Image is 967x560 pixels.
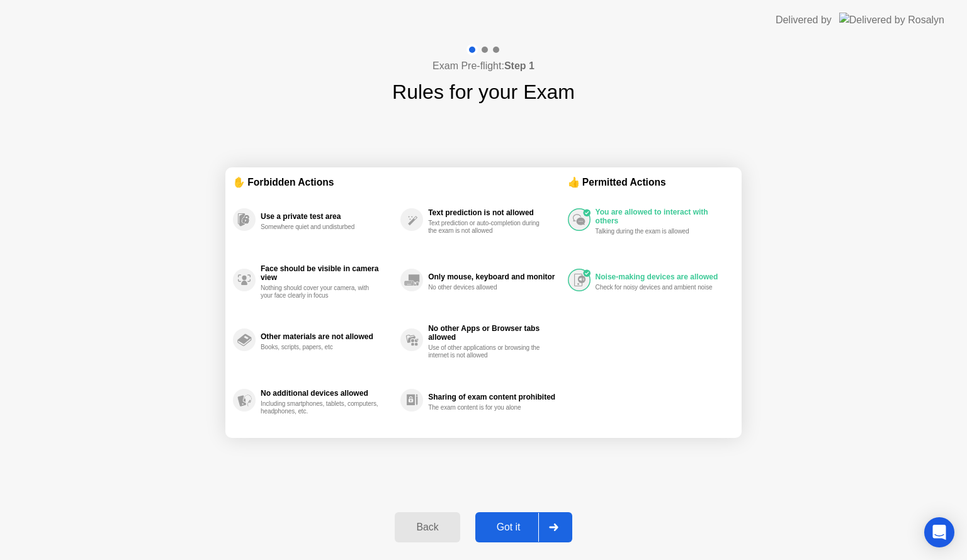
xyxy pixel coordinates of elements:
div: Nothing should cover your camera, with your face clearly in focus [261,284,380,300]
div: Got it [479,522,538,533]
h1: Rules for your Exam [392,77,575,107]
h4: Exam Pre-flight: [433,59,534,74]
button: Got it [475,512,572,542]
div: Text prediction or auto-completion during the exam is not allowed [428,220,547,235]
div: Text prediction is not allowed [428,208,561,217]
div: Sharing of exam content prohibited [428,393,561,401]
div: Use a private test area [261,212,394,221]
img: Delivered by Rosalyn [839,13,944,27]
div: Other materials are not allowed [261,332,394,341]
div: Open Intercom Messenger [924,517,954,547]
button: Back [395,512,460,542]
div: Back [399,522,456,533]
div: Check for noisy devices and ambient noise [596,284,715,291]
div: You are allowed to interact with others [596,208,728,225]
div: 👍 Permitted Actions [568,175,734,189]
div: Somewhere quiet and undisturbed [261,223,380,231]
div: ✋ Forbidden Actions [233,175,568,189]
div: No other Apps or Browser tabs allowed [428,324,561,342]
div: Only mouse, keyboard and monitor [428,272,561,281]
div: Delivered by [776,13,832,28]
div: The exam content is for you alone [428,404,547,412]
div: Books, scripts, papers, etc [261,344,380,351]
div: No other devices allowed [428,284,547,291]
div: No additional devices allowed [261,389,394,398]
div: Use of other applications or browsing the internet is not allowed [428,344,547,359]
div: Including smartphones, tablets, computers, headphones, etc. [261,400,380,415]
div: Noise-making devices are allowed [596,272,728,281]
b: Step 1 [504,60,534,71]
div: Face should be visible in camera view [261,264,394,282]
div: Talking during the exam is allowed [596,228,715,235]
